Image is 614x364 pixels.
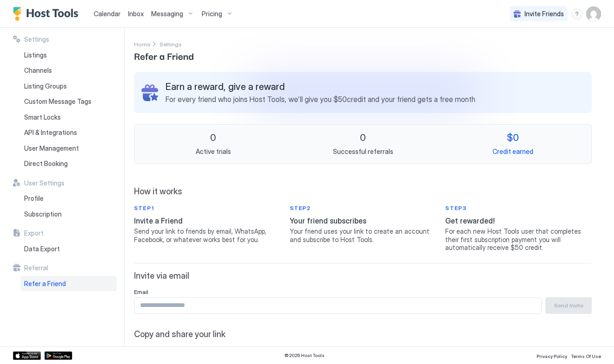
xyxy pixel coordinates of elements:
[160,41,182,48] span: Settings
[537,353,567,359] span: Privacy Policy
[20,276,117,292] a: Refer a Friend
[24,194,44,203] span: Profile
[24,51,47,59] span: Listings
[24,128,77,137] span: API & Integrations
[196,147,231,156] span: Active trials
[134,271,592,281] span: Invite via email
[13,7,83,21] a: Host Tools Logo
[290,204,436,212] span: STEP 2
[24,280,66,288] span: Refer a Friend
[128,9,144,19] a: Inbox
[134,288,148,295] span: Email
[333,147,393,156] span: Successful referrals
[45,351,72,360] a: Google Play Store
[445,227,592,252] span: For each new Host Tools user that completes their first subscription payment you will automatical...
[20,191,117,206] a: Profile
[24,82,67,90] span: Listing Groups
[571,353,601,359] span: Terms Of Use
[134,49,194,63] span: Refer a Friend
[445,216,592,225] span: Get rewarded!
[20,140,117,156] a: User Management
[210,132,216,144] span: 0
[134,39,150,49] div: Breadcrumb
[128,10,144,18] span: Inbox
[24,210,62,218] span: Subscription
[20,241,117,257] a: Data Export
[290,227,436,243] span: Your friend uses your link to create an account and subscribe to Host Tools.
[166,81,475,93] span: Earn a reward, give a reward
[20,47,117,63] a: Listings
[151,10,183,18] span: Messaging
[586,6,601,21] div: User profile
[290,216,436,225] span: Your friend subscribes
[537,351,567,360] a: Privacy Policy
[24,66,52,75] span: Channels
[24,144,79,153] span: User Management
[20,94,117,109] a: Custom Message Tags
[166,95,475,104] span: For every friend who joins Host Tools, we'll give you $ 50 credit and your friend gets a free month
[134,329,592,340] span: Copy and share your link
[94,9,121,19] a: Calendar
[24,160,68,168] span: Direct Booking
[24,264,48,272] span: Referral
[24,179,64,187] span: User Settings
[20,156,117,172] a: Direct Booking
[24,229,44,237] span: Export
[134,186,592,197] span: How it works
[134,39,150,49] a: Home
[24,113,61,121] span: Smart Locks
[571,8,582,19] div: menu
[20,125,117,140] a: API & Integrations
[545,297,592,314] button: Send Invite
[284,352,325,358] span: © 2025 Host Tools
[24,245,60,253] span: Data Export
[571,351,601,360] a: Terms Of Use
[20,63,117,78] a: Channels
[507,132,519,144] span: $0
[24,35,49,44] span: Settings
[134,204,281,212] span: STEP 1
[9,332,32,355] iframe: Intercom live chat
[202,10,222,18] span: Pricing
[160,39,182,49] a: Settings
[160,39,182,49] div: Breadcrumb
[445,204,592,212] span: STEP 3
[134,41,150,48] span: Home
[360,132,366,144] span: 0
[524,10,564,18] span: Invite Friends
[134,216,281,225] span: Invite a Friend
[492,147,533,156] span: Credit earned
[94,10,121,18] span: Calendar
[20,109,117,125] a: Smart Locks
[554,301,583,310] div: Send Invite
[24,97,91,106] span: Custom Message Tags
[134,227,281,243] span: Send your link to friends by email, WhatsApp, Facebook, or whatever works best for you.
[20,206,117,222] a: Subscription
[13,351,41,360] a: App Store
[20,78,117,94] a: Listing Groups
[134,298,541,313] input: Input Field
